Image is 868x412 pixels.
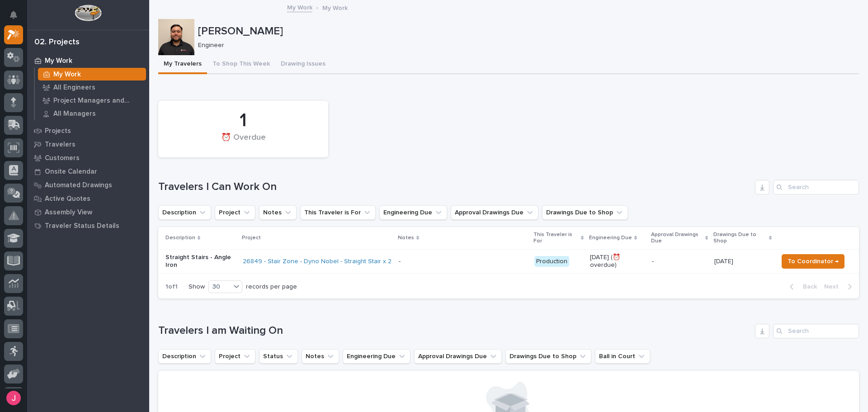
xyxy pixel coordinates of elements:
a: Projects [27,124,149,137]
button: Ball in Court [595,349,650,364]
button: Notes [302,349,339,364]
h1: Travelers I am Waiting On [158,324,751,337]
p: Assembly View [45,208,92,217]
span: To Coordinator → [788,256,839,267]
p: All Managers [53,110,96,118]
a: All Managers [35,107,149,120]
img: Workspace Logo [75,5,101,21]
button: Notifications [4,5,23,24]
p: Engineer [198,42,852,49]
button: Back [783,283,821,291]
a: Assembly View [27,205,149,219]
p: Traveler Status Details [45,222,119,230]
div: - [399,258,401,265]
button: Project [215,349,255,364]
div: 02. Projects [34,38,80,47]
p: My Work [45,57,72,65]
p: [PERSON_NAME] [198,25,855,38]
p: Customers [45,154,80,162]
p: Active Quotes [45,195,90,203]
p: 1 of 1 [158,276,185,298]
a: 26849 - Stair Zone - Dyno Nobel - Straight Stair x 2 [243,258,392,265]
a: My Work [35,68,149,81]
div: ⏰ Overdue [174,133,313,152]
button: This Traveler is For [300,205,376,220]
h1: Travelers I Can Work On [158,180,751,194]
button: Drawings Due to Shop [542,205,628,220]
tr: Straight Stairs - Angle Iron26849 - Stair Zone - Dyno Nobel - Straight Stair x 2 - Production[DAT... [158,249,859,274]
button: Next [821,283,859,291]
p: Project [242,233,261,243]
p: My Work [322,2,348,12]
button: Drawings Due to Shop [505,349,591,364]
p: [DATE] (⏰ overdue) [590,254,645,269]
button: Engineering Due [379,205,447,220]
p: records per page [246,283,297,291]
span: Back [797,283,817,291]
button: Description [158,349,211,364]
p: Straight Stairs - Angle Iron [165,254,236,269]
a: Onsite Calendar [27,165,149,178]
p: My Work [53,71,81,79]
p: All Engineers [53,84,95,92]
p: Notes [398,233,414,243]
input: Search [773,324,859,338]
p: Automated Drawings [45,181,112,189]
a: Travelers [27,137,149,151]
button: My Travelers [158,55,207,74]
a: Active Quotes [27,192,149,205]
p: Drawings Due to Shop [713,230,766,246]
button: Status [259,349,298,364]
button: Engineering Due [343,349,410,364]
button: To Coordinator → [782,254,844,269]
p: Description [165,233,195,243]
p: Travelers [45,141,75,149]
p: - [652,258,708,265]
a: Project Managers and Engineers [35,94,149,107]
button: Project [215,205,255,220]
p: Projects [45,127,71,135]
p: Approval Drawings Due [651,230,703,246]
div: 30 [209,282,231,292]
button: Notes [259,205,297,220]
div: 1 [174,109,313,132]
p: [DATE] [714,256,735,265]
a: All Engineers [35,81,149,94]
div: Notifications [11,11,23,25]
div: Production [534,256,569,267]
input: Search [773,180,859,194]
button: Description [158,205,211,220]
a: Automated Drawings [27,178,149,192]
button: Approval Drawings Due [414,349,502,364]
button: users-avatar [4,388,23,407]
p: Project Managers and Engineers [53,97,142,105]
p: Show [189,283,205,291]
a: My Work [287,2,312,12]
button: To Shop This Week [207,55,275,74]
a: Traveler Status Details [27,219,149,232]
p: Onsite Calendar [45,168,97,176]
a: Customers [27,151,149,165]
p: This Traveler is For [533,230,579,246]
a: My Work [27,54,149,67]
button: Drawing Issues [275,55,331,74]
button: Approval Drawings Due [451,205,538,220]
p: Engineering Due [589,233,632,243]
span: Next [824,283,844,291]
